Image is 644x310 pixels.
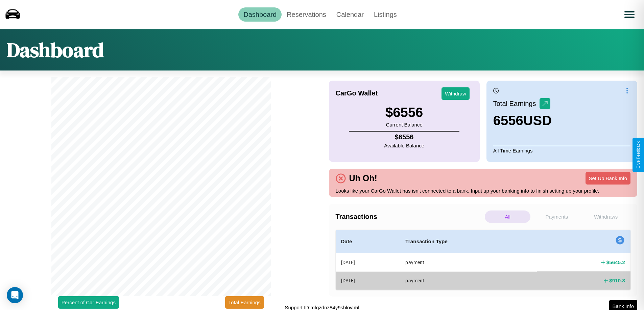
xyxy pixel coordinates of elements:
[385,120,423,129] p: Current Balance
[493,113,552,128] h3: 6556 USD
[493,146,630,155] p: All Time Earnings
[534,210,579,223] p: Payments
[331,7,369,22] a: Calendar
[400,253,537,272] th: payment
[609,277,625,284] h4: $ 910.8
[238,7,282,22] a: Dashboard
[385,105,423,120] h3: $ 6556
[369,7,402,22] a: Listings
[636,141,641,169] div: Give Feedback
[586,172,630,185] button: Set Up Bank Info
[346,173,381,183] h4: Uh Oh!
[442,87,470,100] button: Withdraw
[336,230,631,290] table: simple table
[336,253,400,272] th: [DATE]
[384,141,424,150] p: Available Balance
[336,213,483,221] h4: Transactions
[225,296,264,309] button: Total Earnings
[620,5,639,24] button: Open menu
[341,237,395,246] h4: Date
[58,296,119,309] button: Percent of Car Earnings
[7,36,104,64] h1: Dashboard
[282,7,331,22] a: Reservations
[583,210,629,223] p: Withdraws
[606,259,625,266] h4: $ 5645.2
[336,89,378,97] h4: CarGo Wallet
[336,186,631,195] p: Looks like your CarGo Wallet has isn't connected to a bank. Input up your banking info to finish ...
[485,210,530,223] p: All
[493,97,540,110] p: Total Earnings
[336,272,400,289] th: [DATE]
[400,272,537,289] th: payment
[7,287,23,303] div: Open Intercom Messenger
[405,237,531,246] h4: Transaction Type
[384,133,424,141] h4: $ 6556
